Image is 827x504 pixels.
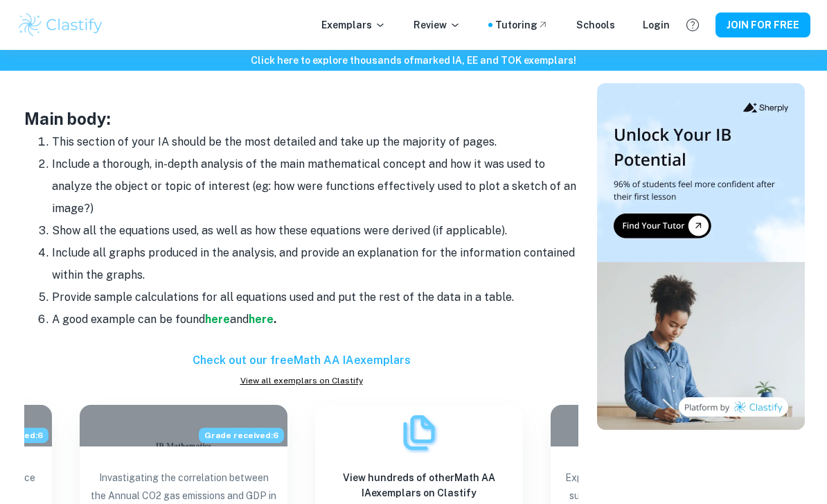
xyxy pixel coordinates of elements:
[398,412,440,453] img: Exemplars
[52,131,578,153] li: This section of your IA should be the most detailed and take up the majority of pages.
[52,309,578,331] li: A good example can be found and
[681,13,704,37] button: Help and Feedback
[24,352,578,369] h6: Check out our free Math AA IA exemplars
[321,17,386,33] p: Exemplars
[52,286,578,309] li: Provide sample calculations for all equations used and put the rest of the data in a table.
[597,83,805,430] img: Thumbnail
[249,313,274,326] a: here
[643,17,670,33] a: Login
[205,313,230,326] a: here
[274,313,276,326] strong: .
[715,12,810,37] button: JOIN FOR FREE
[24,374,578,387] a: View all exemplars on Clastify
[52,220,578,242] li: Show all the equations used, as well as how these equations were derived (if applicable).
[52,153,578,220] li: Include a thorough, in-depth analysis of the main mathematical concept and how it was used to ana...
[495,17,549,33] a: Tutoring
[326,470,512,501] h6: View hundreds of other Math AA IA exemplars on Clastify
[413,17,461,33] p: Review
[199,428,284,443] span: Grade received: 6
[3,53,824,68] h6: Click here to explore thousands of marked IA, EE and TOK exemplars !
[52,242,578,286] li: Include all graphs produced in the analysis, and provide an explanation for the information conta...
[17,11,105,39] img: Clastify logo
[576,17,615,33] a: Schools
[24,106,578,131] h3: Main body:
